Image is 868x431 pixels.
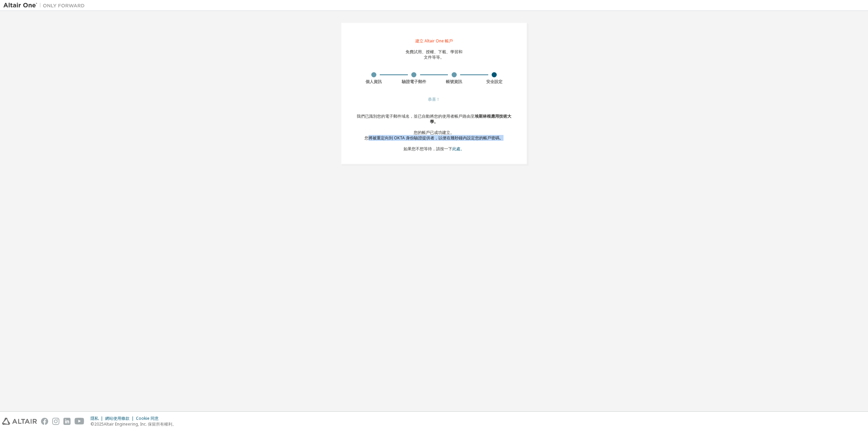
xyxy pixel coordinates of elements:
font: Cookie 同意 [136,415,159,421]
img: 牽牛星一號 [3,2,88,9]
img: linkedin.svg [63,418,71,425]
font: 恭喜！ [428,96,440,102]
font: 文件等等。 [424,54,444,60]
font: 驗證電子郵件 [402,79,426,84]
font: © [91,421,94,427]
font: 網站使用條款 [105,415,130,421]
font: 埃斯林根應用技術大學 [430,113,511,124]
font: 帳號資訊 [446,79,462,84]
font: 如果您不想等待， [403,146,436,152]
font: 請按一下 [436,146,452,152]
font: 您的帳戶已成功建立。 [414,130,454,135]
img: facebook.svg [41,418,48,425]
font: 您將被重定向到 OKTA 身份驗證提供者，以便在幾秒鐘內設定您的帳戶密碼。 [364,135,504,141]
font: Altair Engineering, Inc. 保留所有權利。 [104,421,176,427]
font: 。 [434,119,438,124]
font: 安全設定 [486,79,502,84]
font: 隱私 [91,415,99,421]
a: 此處。 [452,146,465,152]
font: 2025 [94,421,104,427]
img: altair_logo.svg [2,418,37,425]
img: instagram.svg [52,418,59,425]
img: youtube.svg [75,418,84,425]
font: 我們已識別您的電子郵件域名，並已自動將您的使用者帳戶路由至 [357,113,475,119]
font: 免費試用、授權、下載、學習和 [406,49,462,55]
font: 建立 Altair One 帳戶 [415,38,453,44]
font: 個人資訊 [366,79,382,84]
